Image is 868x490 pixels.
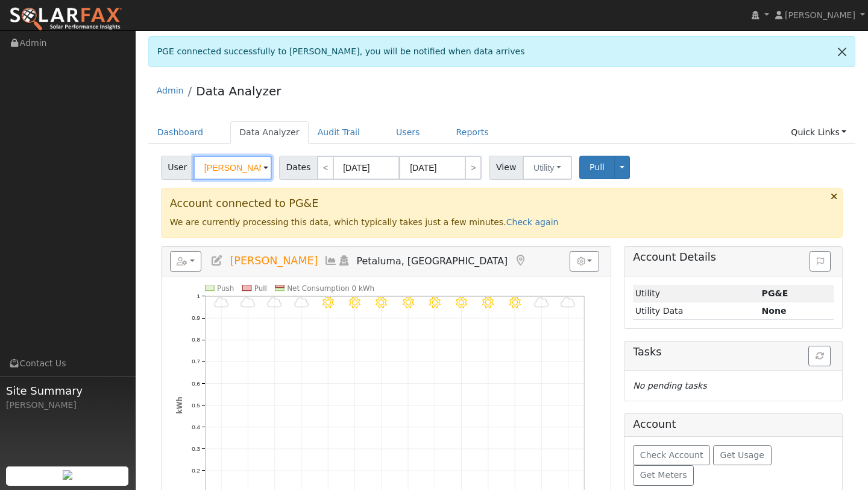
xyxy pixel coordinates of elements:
i: 9/03 - Clear [376,297,387,308]
td: Utility Data [633,302,759,320]
i: No pending tasks [633,381,706,390]
text: 0.5 [192,402,200,409]
div: [PERSON_NAME] [6,399,129,412]
i: 8/31 - Cloudy [294,297,309,308]
i: 9/01 - Clear [322,297,334,308]
a: > [465,156,482,180]
i: 9/08 - Clear [509,297,521,308]
button: Refresh [808,346,831,366]
a: Map [514,255,527,267]
i: 8/30 - Cloudy [267,297,281,308]
h5: Account [633,418,676,430]
img: retrieve [63,470,72,480]
a: < [317,156,334,180]
a: Admin [157,86,184,95]
span: Dates [279,156,318,180]
text: Push [217,284,234,293]
a: Dashboard [148,121,213,144]
a: Multi-Series Graph [324,255,338,267]
input: Select a User [193,156,272,180]
span: User [161,156,194,180]
text: 0.8 [192,336,200,343]
a: Close [829,37,855,66]
button: Pull [579,156,615,179]
text: 0.3 [192,445,200,452]
button: Get Meters [633,465,694,486]
i: 9/09 - Cloudy [534,297,549,308]
a: Data Analyzer [230,121,309,144]
text: Pull [254,284,267,293]
text: kWh [175,396,183,414]
a: Users [387,121,429,144]
text: Net Consumption 0 kWh [287,284,374,293]
div: PGE connected successfully to [PERSON_NAME], you will be notified when data arrives [148,36,856,67]
img: SolarFax [9,7,122,32]
i: 8/28 - Cloudy [214,297,228,308]
text: 0.7 [192,358,200,365]
text: 0.6 [192,380,200,387]
a: Data Analyzer [196,84,281,98]
span: Get Meters [640,470,687,480]
span: View [489,156,523,180]
i: 9/02 - Clear [349,297,360,308]
i: 9/04 - Clear [403,297,414,308]
span: Petaluma, [GEOGRAPHIC_DATA] [357,255,508,267]
a: Check again [506,217,559,227]
button: Get Usage [713,445,772,466]
span: [PERSON_NAME] [230,255,318,267]
strong: None [762,306,787,316]
span: [PERSON_NAME] [785,10,855,20]
td: Utility [633,285,759,302]
button: Utility [523,156,572,180]
button: Check Account [633,445,710,466]
h3: Account connected to PG&E [170,197,834,210]
span: Pull [590,162,605,172]
i: 9/06 - Clear [456,297,467,308]
i: 8/29 - Cloudy [241,297,255,308]
a: Login As (last Never) [338,255,351,267]
h5: Account Details [633,251,834,264]
span: Get Usage [720,450,764,460]
text: 0.9 [192,314,200,321]
a: Edit User (37141) [210,255,224,267]
a: Quick Links [782,121,855,144]
a: Audit Trail [309,121,369,144]
text: 1 [197,293,200,299]
h5: Tasks [633,346,834,358]
span: Check Account [640,450,703,460]
i: 9/10 - Cloudy [561,297,576,308]
div: We are currently processing this data, which typically takes just a few minutes. [161,188,843,238]
span: Site Summary [6,383,129,399]
text: 0.2 [192,467,200,474]
button: Issue History [810,251,831,272]
i: 9/05 - Clear [429,297,441,308]
a: Reports [447,121,498,144]
i: 9/07 - Clear [483,297,494,308]
strong: ID: 17276927, authorized: 09/11/25 [762,288,788,298]
text: 0.4 [192,424,200,430]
